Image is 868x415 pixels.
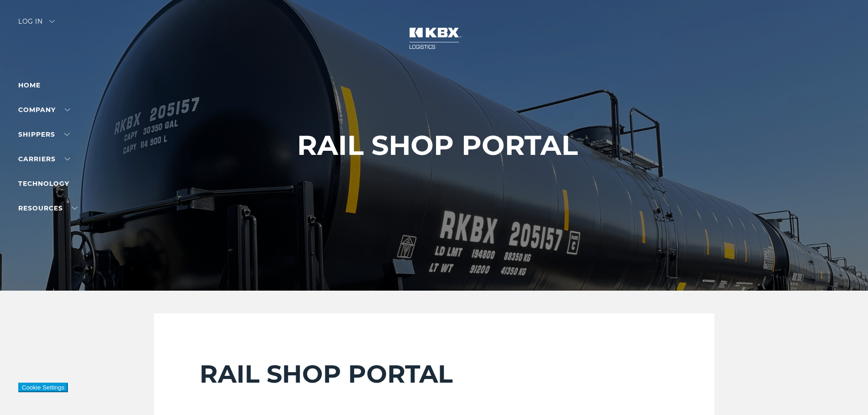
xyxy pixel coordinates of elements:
[18,204,77,212] a: RESOURCES
[18,130,70,138] a: SHIPPERS
[200,359,669,389] h2: RAIL SHOP PORTAL
[297,130,578,161] h1: RAIL SHOP PORTAL
[18,81,41,89] a: Home
[18,18,55,31] div: Log in
[18,383,68,392] button: Cookie Settings
[400,18,468,58] img: kbx logo
[49,20,55,23] img: arrow
[18,179,69,188] a: Technology
[18,106,70,114] a: Company
[18,155,70,163] a: Carriers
